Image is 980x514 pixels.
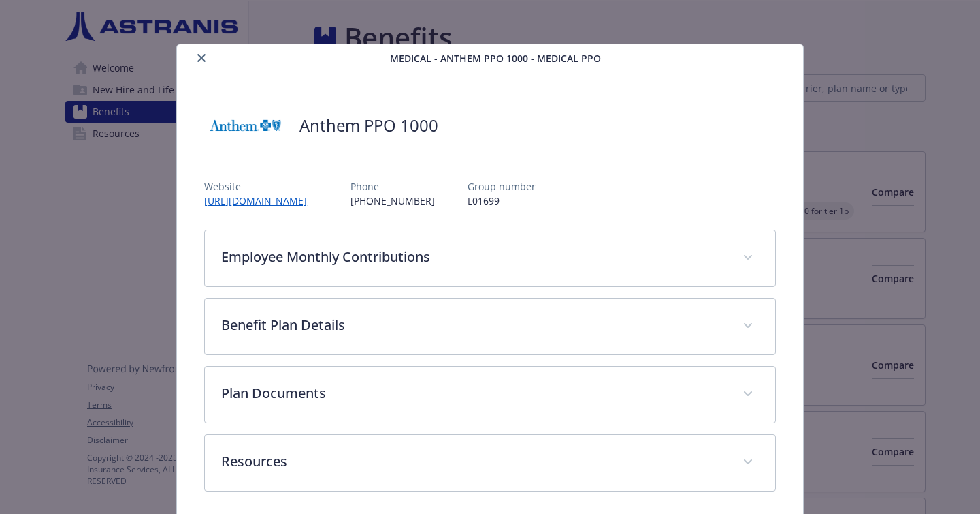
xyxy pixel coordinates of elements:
p: Phone [350,179,435,194]
p: Employee Monthly Contributions [221,247,726,267]
div: Employee Monthly Contributions [205,230,775,286]
div: Resources [205,435,775,491]
p: L01699 [468,194,536,208]
p: Website [204,179,318,194]
p: Group number [468,179,536,194]
img: Anthem Blue Cross [204,105,286,146]
div: Plan Documents [205,367,775,423]
p: Benefit Plan Details [221,315,726,335]
p: Plan Documents [221,383,726,404]
p: Resources [221,451,726,472]
p: [PHONE_NUMBER] [350,194,435,208]
span: Medical - Anthem PPO 1000 - Medical PPO [390,51,601,65]
h2: Anthem PPO 1000 [299,114,438,137]
button: close [193,50,210,66]
a: [URL][DOMAIN_NAME] [204,194,318,207]
div: Benefit Plan Details [205,299,775,354]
